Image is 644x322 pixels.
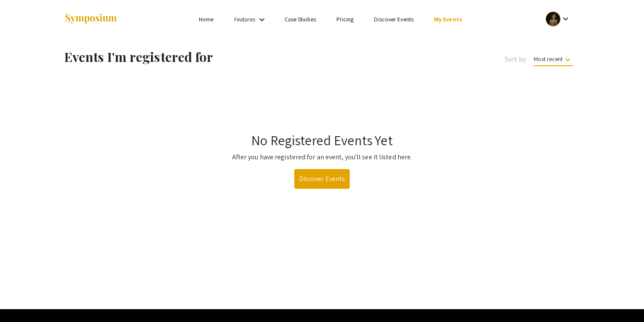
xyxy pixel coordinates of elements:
img: Symposium by ForagerOne [64,13,118,25]
span: Most recent [534,55,573,66]
h1: Events I'm registered for [64,49,359,64]
button: Most recent [527,51,580,67]
iframe: Chat [6,284,36,316]
mat-icon: Expand Features list [257,15,267,25]
h1: No Registered Events Yet [66,132,578,148]
a: Discover Events [374,15,414,23]
a: My Events [434,15,462,23]
a: Pricing [336,15,354,23]
p: After you have registered for an event, you'll see it listed here. [66,152,578,162]
a: Home [199,15,213,23]
mat-icon: keyboard_arrow_down [563,55,573,65]
a: Case Studies [285,15,316,23]
mat-icon: Expand account dropdown [561,14,571,24]
a: Discover Events [294,169,350,189]
button: Expand account dropdown [537,9,580,29]
a: Features [234,15,256,23]
span: Sort by: [505,54,527,64]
